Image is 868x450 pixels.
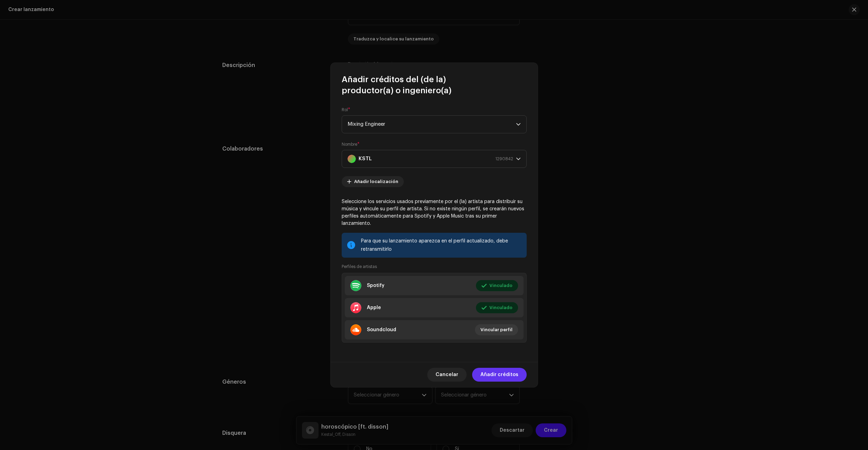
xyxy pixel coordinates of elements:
[342,198,527,227] p: Seleccione los servicios usados previamente por el (la) artista para distribuir su música y vincu...
[489,279,513,293] span: Vinculado
[475,324,518,335] button: Vincular perfil
[436,368,458,382] span: Cancelar
[367,305,381,310] div: Apple
[489,301,513,315] span: Vinculado
[427,368,467,382] button: Cancelar
[342,142,360,147] label: Nombre
[342,263,377,270] small: Perfiles de artistas
[516,116,521,133] div: dropdown trigger
[367,327,396,333] div: Soundcloud
[472,368,527,382] button: Añadir créditos
[342,107,350,113] label: Rol
[495,150,513,167] span: 1290842
[476,280,518,291] button: Vinculado
[516,150,521,167] div: dropdown trigger
[348,116,516,133] span: Mixing Engineer
[480,323,513,337] span: Vincular perfil
[359,150,372,167] strong: KSTL
[367,283,384,288] div: Spotify
[480,368,518,382] span: Añadir créditos
[476,302,518,313] button: Vinculado
[348,150,516,167] span: KSTL
[342,176,404,187] button: Añadir localización
[361,237,521,253] div: Para que su lanzamiento aparezca en el perfil actualizado, debe retransmitirlo
[354,175,398,189] span: Añadir localización
[342,74,527,96] span: Añadir créditos del (de la) productor(a) o ingeniero(a)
